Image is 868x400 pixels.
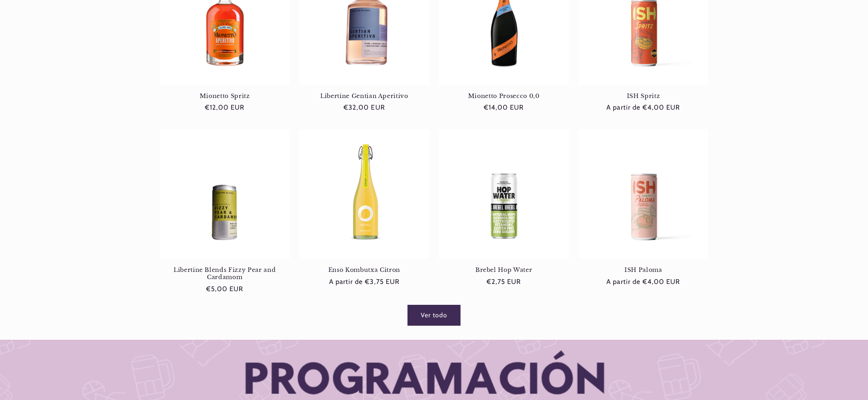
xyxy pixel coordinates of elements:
a: Ver todos los productos de la colección Festas de Gracias [408,305,460,325]
a: ISH Spritz [578,92,708,100]
a: Brebel Hop Water [439,266,569,273]
a: Mionetto Spritz [160,92,290,100]
a: Libertine Gentian Aperitivo [299,92,429,100]
a: Mionetto Prosecco 0,0 [439,92,569,100]
a: Libertine Blends Fizzy Pear and Cardamom [160,266,290,281]
a: Enso Kombutxa Citron [299,266,429,273]
a: ISH Paloma [578,266,708,273]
